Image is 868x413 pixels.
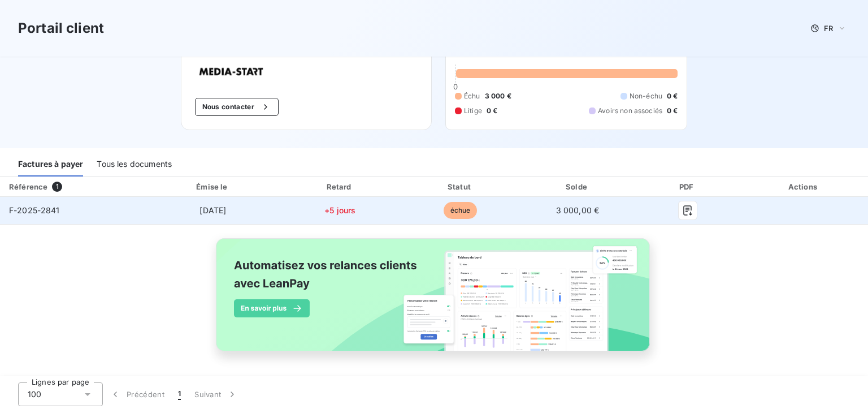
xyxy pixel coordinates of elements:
h3: Portail client [18,18,104,38]
img: Company logo [195,63,267,80]
span: FR [824,24,833,33]
span: Litige [464,106,482,116]
span: Non-échu [630,91,662,101]
span: 0 € [487,106,497,116]
span: 0 € [667,91,678,101]
div: Actions [742,181,866,192]
span: Échu [464,91,480,101]
span: 3 000 € [485,91,511,101]
span: 0 € [667,106,678,116]
button: 1 [171,382,188,406]
span: 100 [28,389,41,400]
div: Référence [9,182,47,191]
div: Émise le [149,181,277,192]
span: 3 000,00 € [556,205,600,215]
img: banner [206,231,662,371]
span: +5 jours [324,205,355,215]
div: PDF [637,181,737,192]
span: 1 [52,182,62,192]
span: F-2025-2841 [9,205,60,215]
span: Avoirs non associés [598,106,662,116]
div: Tous les documents [97,153,172,177]
div: Factures à payer [18,153,83,177]
span: 0 [453,82,458,91]
button: Suivant [188,382,245,406]
div: Retard [281,181,398,192]
div: Solde [522,181,633,192]
div: Statut [403,181,517,192]
button: Précédent [103,382,171,406]
span: 1 [178,389,181,400]
span: [DATE] [199,205,226,215]
button: Nous contacter [195,98,279,116]
span: échue [444,202,478,219]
